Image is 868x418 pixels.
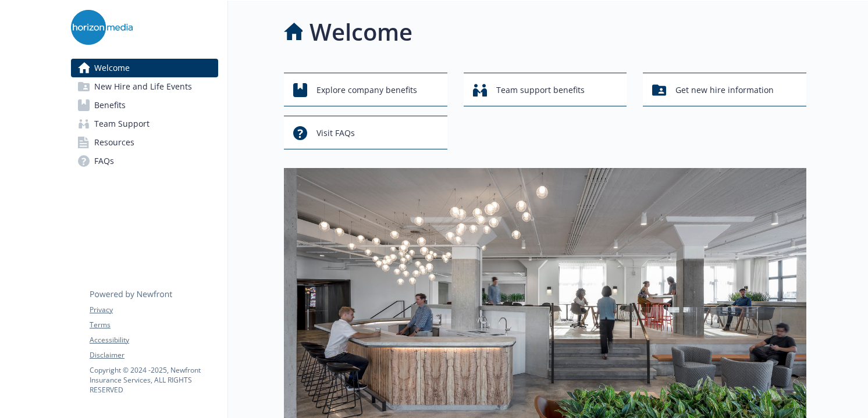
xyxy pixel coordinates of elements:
[71,115,218,133] a: Team Support
[496,79,585,101] span: Team support benefits
[71,77,218,96] a: New Hire and Life Events
[94,77,192,96] span: New Hire and Life Events
[284,73,447,106] button: Explore company benefits
[284,116,447,149] button: Visit FAQs
[71,96,218,115] a: Benefits
[310,15,412,49] h1: Welcome
[71,152,218,170] a: FAQs
[316,79,417,101] span: Explore company benefits
[90,350,218,360] a: Disclaimer
[94,152,114,170] span: FAQs
[316,122,355,144] span: Visit FAQs
[90,305,218,315] a: Privacy
[94,133,134,152] span: Resources
[90,365,218,395] p: Copyright © 2024 - 2025 , Newfront Insurance Services, ALL RIGHTS RESERVED
[94,115,150,133] span: Team Support
[675,79,774,101] span: Get new hire information
[464,73,627,106] button: Team support benefits
[94,96,126,115] span: Benefits
[94,59,130,77] span: Welcome
[643,73,806,106] button: Get new hire information
[90,320,218,330] a: Terms
[71,59,218,77] a: Welcome
[71,133,218,152] a: Resources
[90,335,218,345] a: Accessibility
